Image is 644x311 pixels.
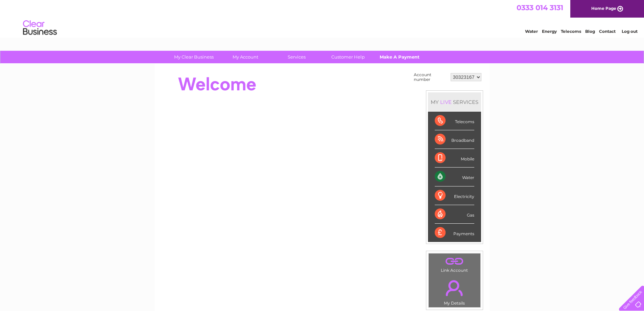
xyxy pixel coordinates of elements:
[435,149,474,168] div: Mobile
[430,255,479,267] a: .
[622,29,638,34] a: Log out
[320,51,376,63] a: Customer Help
[412,71,449,84] td: Account number
[585,29,595,34] a: Blog
[435,186,474,205] div: Electricity
[428,274,481,308] td: My Details
[269,51,325,63] a: Services
[435,224,474,242] div: Payments
[428,92,481,112] div: MY SERVICES
[435,112,474,130] div: Telecoms
[599,29,616,34] a: Contact
[435,205,474,224] div: Gas
[517,3,563,12] a: 0333 014 3131
[163,4,482,33] div: Clear Business is a trading name of Verastar Limited (registered in [GEOGRAPHIC_DATA] No. 3667643...
[430,276,479,300] a: .
[561,29,581,34] a: Telecoms
[542,29,557,34] a: Energy
[428,253,481,274] td: Link Account
[372,51,427,63] a: Make A Payment
[439,99,453,105] div: LIVE
[435,130,474,149] div: Broadband
[435,168,474,186] div: Water
[166,51,222,63] a: My Clear Business
[23,18,57,38] img: logo.png
[217,51,273,63] a: My Account
[525,29,538,34] a: Water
